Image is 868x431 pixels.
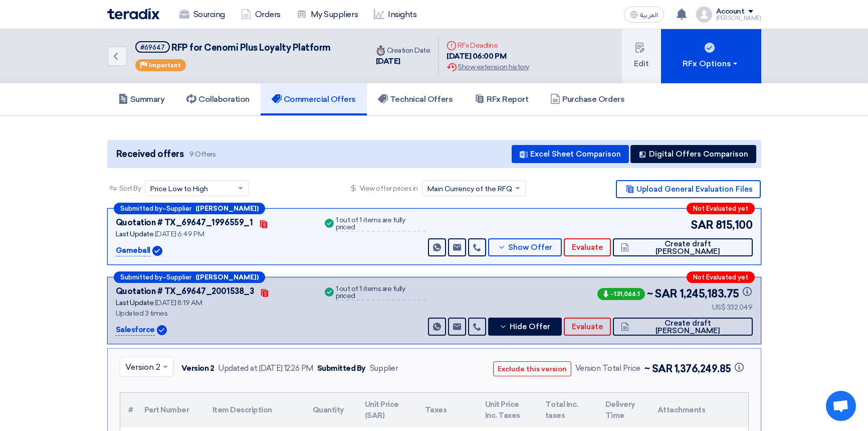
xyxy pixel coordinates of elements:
[716,16,761,21] div: [PERSON_NAME]
[116,230,154,238] span: Last Update
[649,393,748,427] th: Attachments
[508,244,552,251] span: Show Offer
[272,94,356,104] h5: Commercial Offers
[680,285,753,302] span: 1,245,183.75
[644,363,650,375] span: ~
[572,323,603,331] span: Evaluate
[189,150,215,159] span: 9 Offers
[119,183,141,194] span: Sort By
[150,184,208,194] span: Price Low to High
[537,393,597,427] th: Total Inc. taxes
[652,363,673,375] span: SAR
[114,203,265,214] div: –
[693,205,748,212] span: Not Evaluated yet
[261,83,367,115] a: Commercial Offers
[166,205,191,212] span: Supplier
[195,274,259,280] b: ([PERSON_NAME])
[317,363,366,374] div: Submitted By
[107,83,176,115] a: Summary
[597,288,645,300] span: -131,066.1
[613,238,752,256] button: Create draft [PERSON_NAME]
[655,285,678,302] span: SAR
[622,29,661,83] button: Edit
[171,4,233,26] a: Sourcing
[120,205,162,212] span: Submitted by
[357,393,417,427] th: Unit Price (SAR)
[135,41,331,54] h5: RFP for Cenomi Plus Loyalty Platform
[186,94,250,104] h5: Collaboration
[376,45,430,56] div: Creation Date
[597,393,649,427] th: Delivery Time
[595,302,753,313] div: US$ 332,049
[488,238,562,256] button: Show Offer
[624,7,664,23] button: العربية
[152,246,162,256] img: Verified Account
[631,240,744,255] span: Create draft [PERSON_NAME]
[118,94,165,104] h5: Summary
[149,62,181,69] span: Important
[475,94,528,104] h5: RFx Report
[661,29,761,83] button: RFx Options
[564,238,611,256] button: Evaluate
[233,4,289,26] a: Orders
[613,318,752,336] button: Create draft [PERSON_NAME]
[550,94,624,104] h5: Purchase Orders
[631,320,744,335] span: Create draft [PERSON_NAME]
[683,58,739,70] div: RFx Options
[116,217,253,229] div: Quotation # TX_69647_1996559_1
[289,4,366,26] a: My Suppliers
[107,8,159,20] img: Teradix logo
[716,8,745,16] div: Account
[359,183,418,194] span: View offer prices in
[336,285,426,301] div: 1 out of 1 items are fully priced
[218,363,313,374] div: Updated at [DATE] 12:26 PM
[366,4,424,26] a: Insights
[488,318,562,336] button: Hide Offer
[116,299,154,307] span: Last Update
[447,40,529,51] div: RFx Deadline
[155,230,204,238] span: [DATE] 6:49 PM
[826,391,856,421] a: Open chat
[116,308,311,319] div: Updated 3 times
[114,271,265,283] div: –
[510,323,550,331] span: Hide Offer
[417,393,477,427] th: Taxes
[370,363,398,374] div: Supplier
[572,244,603,251] span: Evaluate
[305,393,357,427] th: Quantity
[693,274,748,280] span: Not Evaluated yet
[616,180,761,198] button: Upload General Evaluation Files
[120,274,162,280] span: Submitted by
[630,145,756,163] button: Digital Offers Comparison
[116,245,150,257] p: Gameball
[640,12,658,19] span: العربية
[691,217,714,233] span: SAR
[675,363,745,375] span: 1,376,249.85
[447,62,529,72] div: Show extension history
[696,7,712,23] img: profile_test.png
[336,217,426,232] div: 1 out of 1 items are fully priced
[175,83,261,115] a: Collaboration
[539,83,635,115] a: Purchase Orders
[166,274,191,280] span: Supplier
[512,145,629,163] button: Excel Sheet Comparison
[575,363,640,374] div: Version Total Price
[120,393,136,427] th: #
[116,285,254,298] div: Quotation # TX_69647_2001538_3
[116,324,155,336] p: Salesforce
[716,217,753,233] span: 815,100
[493,361,571,376] button: Exclude this version
[136,393,204,427] th: Part Number
[116,148,184,161] span: Received offers
[367,83,464,115] a: Technical Offers
[378,94,453,104] h5: Technical Offers
[155,299,202,307] span: [DATE] 8:19 AM
[140,44,165,51] div: #69647
[647,285,653,302] span: ~
[477,393,537,427] th: Unit Price Inc. Taxes
[564,318,611,336] button: Evaluate
[447,51,529,62] div: [DATE] 06:00 PM
[376,56,430,67] div: [DATE]
[195,205,259,212] b: ([PERSON_NAME])
[181,363,214,374] div: Version 2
